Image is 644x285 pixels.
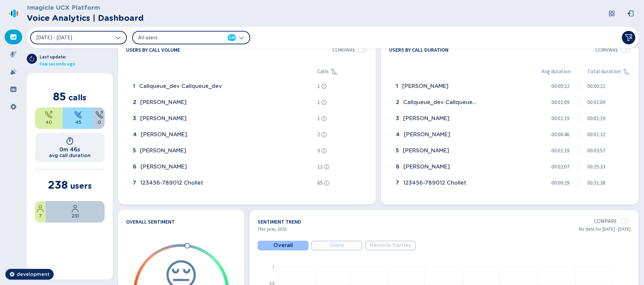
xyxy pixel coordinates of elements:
span: This year, 2025 [258,226,287,234]
h4: Sentiment Trend [258,218,301,226]
svg: info-circle [324,180,329,186]
svg: info-circle [321,148,327,153]
span: 1 [133,82,135,90]
span: No data for [DATE] - [DATE] [579,226,631,234]
span: users [70,181,92,191]
svg: info-circle [321,116,327,121]
div: Stefano PalliccaSync [393,112,525,125]
span: [PERSON_NAME] [403,147,449,155]
span: 2 [317,131,320,139]
span: 2 [396,98,399,106]
span: [DATE] - [DATE] [36,35,72,40]
div: Sorted ascending, click to sort descending [622,67,630,76]
span: All users [138,34,215,41]
span: 123456-789012 Chollet [403,179,466,187]
svg: unknown-call [95,111,103,119]
span: 00:01:32 [587,131,605,139]
div: callqueue_dev callqueue_dev [393,96,525,109]
div: Samuele Grossi [393,160,525,174]
svg: arrow-clockwise [29,56,35,61]
svg: user-profile [71,204,79,212]
span: [PERSON_NAME] [141,163,187,171]
span: 85 [53,90,66,103]
svg: info-circle [321,100,327,105]
button: Users [311,241,362,250]
span: 4 [396,131,400,139]
span: [PERSON_NAME] [141,131,187,139]
span: [PERSON_NAME] [140,147,186,155]
span: 6 [133,163,137,171]
span: Total duration [587,67,621,76]
span: 7 [396,179,399,187]
h4: Users by call duration [389,46,448,54]
span: 7 [133,179,136,187]
span: 3 [317,147,320,155]
span: 00:01:09 [551,98,570,106]
svg: mic-fill [10,51,17,58]
svg: chevron-down [115,35,121,40]
svg: user-profile [36,204,44,212]
svg: chevron-down [239,35,244,40]
svg: info-circle [321,132,327,137]
div: Settings [5,99,22,114]
div: Total duration [587,67,631,76]
span: 238 [48,178,68,191]
span: 3 [396,114,399,123]
span: Avg duration [542,67,571,76]
span: 1 [396,82,398,90]
span: 1 [317,98,320,106]
span: 4 [133,131,137,139]
div: Groups [5,82,22,97]
span: 12 [317,163,323,171]
span: 65 [317,179,323,187]
div: Alarms [5,64,22,79]
svg: timer [66,137,74,145]
span: 6 [396,163,399,171]
div: Dmitry Ostvald [393,80,525,93]
span: Compare [594,217,617,225]
span: Few seconds ago [40,61,75,68]
span: 5 [133,147,136,155]
div: callqueue_dev callqueue_dev [130,80,315,93]
span: 2 [133,98,136,106]
div: Guido Tangorra [393,144,525,157]
span: 5 [396,147,399,155]
span: 123456-789012 Chollet [140,179,203,187]
section: No data for 27 Mar 2024 - 31 Dec 2024 [595,46,631,54]
div: Riccardo Rocchi [393,128,525,141]
div: Samuele Grossi [130,160,315,174]
span: callqueue_dev callqueue_dev [139,82,222,90]
div: Dmitry Ostvald [130,96,315,109]
div: Recordings [5,47,22,62]
div: Sorted ascending, click to sort descending [330,67,338,76]
span: calls [68,93,87,102]
span: Last update: [40,54,75,61]
svg: dashboard-filled [10,34,17,40]
svg: funnel-disabled [625,34,633,42]
section: No data for 27 Mar 2024 - 31 Dec 2024 [332,46,368,54]
span: [PERSON_NAME] [402,82,448,90]
span: Compare [595,46,619,54]
span: 40 [45,119,52,126]
span: 45 [75,119,82,126]
div: Guido Tangorra [130,144,315,157]
span: 00:31:38 [587,179,605,187]
text: 1 [272,264,274,270]
h3: Imagicle UCX Platform [27,3,144,12]
h4: Users by call volume [126,46,180,54]
button: Overall [258,241,309,250]
div: Calls [317,67,368,76]
div: 123456-789012 Chollet [130,176,315,190]
svg: info-circle [324,164,329,170]
svg: box-arrow-left [627,10,634,17]
h4: Overall Sentiment [126,218,175,226]
span: 00:03:57 [587,147,605,155]
span: 00:25:33 [587,163,605,171]
span: Compare [332,46,356,54]
span: 7 [39,212,42,220]
button: development [5,269,54,280]
span: [PERSON_NAME] [403,114,449,123]
span: 00:01:19 [551,147,570,155]
svg: telephone-inbound [74,111,82,119]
